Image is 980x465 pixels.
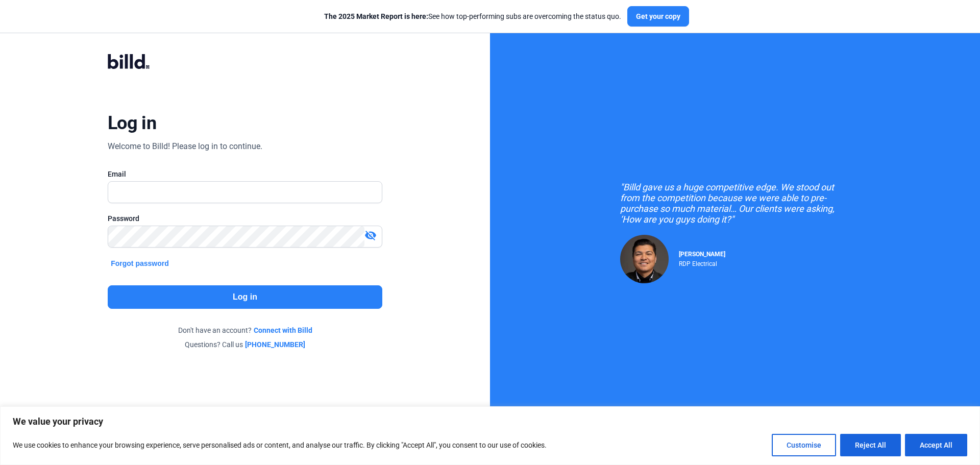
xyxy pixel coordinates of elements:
button: Accept All [905,434,967,456]
p: We use cookies to enhance your browsing experience, serve personalised ads or content, and analys... [13,439,547,451]
mat-icon: visibility_off [364,229,377,241]
div: "Billd gave us a huge competitive edge. We stood out from the competition because we were able to... [620,182,850,225]
div: Log in [108,112,156,134]
a: Connect with Billd [254,325,312,335]
button: Forgot password [108,258,172,269]
p: We value your privacy [13,415,967,428]
div: Email [108,169,382,179]
button: Log in [108,285,382,309]
div: RDP Electrical [679,258,725,267]
img: Raul Pacheco [620,235,669,283]
span: [PERSON_NAME] [679,251,725,258]
div: Don't have an account? [108,325,382,335]
div: See how top-performing subs are overcoming the status quo. [324,11,621,21]
button: Reject All [840,434,901,456]
a: [PHONE_NUMBER] [245,339,305,350]
div: Password [108,213,382,224]
div: Questions? Call us [108,339,382,350]
div: Welcome to Billd! Please log in to continue. [108,140,262,153]
button: Get your copy [627,6,689,27]
button: Customise [772,434,836,456]
span: The 2025 Market Report is here: [324,12,428,20]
